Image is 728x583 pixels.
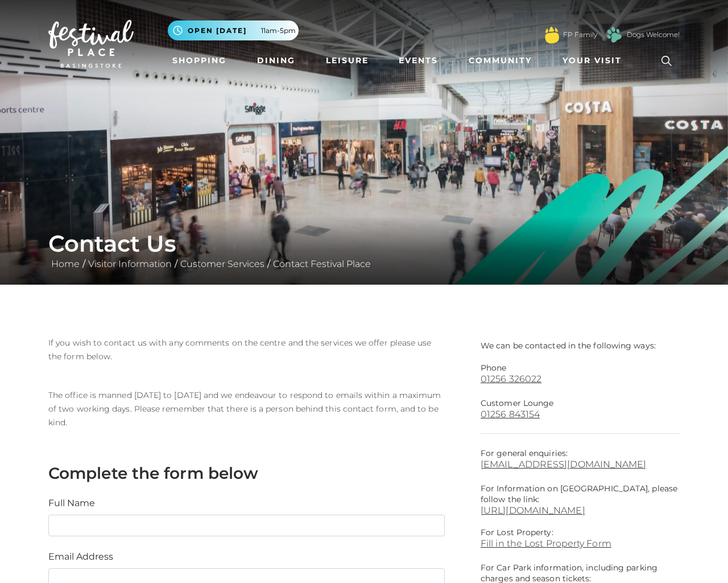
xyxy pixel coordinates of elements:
[481,527,680,538] p: For Lost Property:
[481,538,680,549] a: Fill in the Lost Property Form
[481,459,680,470] a: [EMAIL_ADDRESS][DOMAIN_NAME]
[40,230,688,271] div: / / /
[464,50,536,71] a: Community
[261,26,296,36] span: 11am-5pm
[48,230,680,257] h1: Contact Us
[481,363,680,373] p: Phone
[168,20,299,40] button: Open [DATE] 11am-5pm
[481,336,680,351] p: We can be contacted in the following ways:
[558,50,632,71] a: Your Visit
[563,30,597,40] a: FP Family
[48,496,95,510] label: Full Name
[48,20,134,68] img: Festival Place Logo
[481,409,680,420] a: 01256 843154
[321,50,373,71] a: Leisure
[394,50,442,71] a: Events
[188,26,247,36] span: Open [DATE]
[481,483,680,505] p: For Information on [GEOGRAPHIC_DATA], please follow the link:
[481,398,680,409] p: Customer Lounge
[48,258,82,269] a: Home
[270,258,374,269] a: Contact Festival Place
[481,505,585,516] a: [URL][DOMAIN_NAME]
[85,258,175,269] a: Visitor Information
[481,448,680,470] p: For general enquiries:
[48,463,445,483] h3: Complete the form below
[168,50,231,71] a: Shopping
[48,388,445,429] p: The office is manned [DATE] to [DATE] and we endeavour to respond to emails within a maximum of t...
[48,550,113,564] label: Email Address
[481,373,680,384] a: 01256 326022
[48,336,445,363] p: If you wish to contact us with any comments on the centre and the services we offer please use th...
[177,258,267,269] a: Customer Services
[562,55,622,67] span: Your Visit
[253,50,300,71] a: Dining
[627,30,680,40] a: Dogs Welcome!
